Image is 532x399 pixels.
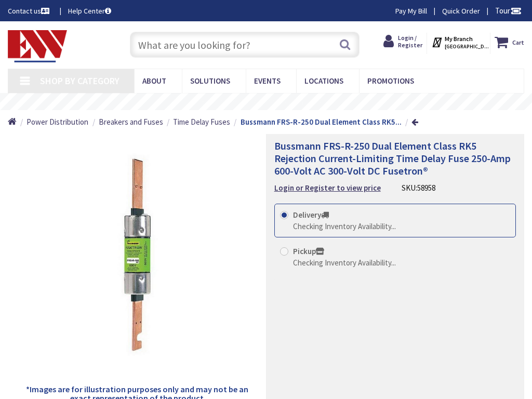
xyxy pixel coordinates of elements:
[68,6,111,16] a: Help Center
[173,117,230,127] span: Time Delay Fuses
[495,6,522,16] span: Tour
[495,33,524,51] a: Cart
[241,117,402,127] strong: Bussmann FRS-R-250 Dual Element Class RK5...
[190,76,230,86] span: Solutions
[293,257,396,268] div: Checking Inventory Availability...
[293,221,396,232] div: Checking Inventory Availability...
[173,116,230,127] a: Time Delay Fuses
[293,246,324,256] strong: Pickup
[193,97,352,107] rs-layer: Free Same Day Pickup at 19 Locations
[40,75,119,87] span: Shop By Category
[431,33,486,51] div: My Branch [GEOGRAPHIC_DATA], [GEOGRAPHIC_DATA]
[417,183,435,193] span: 58958
[16,134,258,377] img: Bussmann FRS-R-250 Dual Element Class RK5 Rejection Current-Limiting Time Delay Fuse 250-Amp 600-...
[274,182,381,193] a: Login or Register to view price
[304,76,343,86] span: Locations
[130,32,359,58] input: What are you looking for?
[254,76,281,86] span: Events
[274,139,511,177] span: Bussmann FRS-R-250 Dual Element Class RK5 Rejection Current-Limiting Time Delay Fuse 250-Amp 600-...
[512,33,524,51] strong: Cart
[445,35,473,43] strong: My Branch
[26,117,88,127] span: Power Distribution
[274,183,381,193] strong: Login or Register to view price
[442,6,480,16] a: Quick Order
[398,34,422,49] span: Login / Register
[293,210,329,220] strong: Delivery
[383,33,422,50] a: Login / Register
[445,43,489,50] span: [GEOGRAPHIC_DATA], [GEOGRAPHIC_DATA]
[8,30,67,62] img: Electrical Wholesalers, Inc.
[142,76,166,86] span: About
[99,117,163,127] span: Breakers and Fuses
[367,76,414,86] span: Promotions
[395,6,427,16] a: Pay My Bill
[402,182,435,193] div: SKU:
[26,116,88,127] a: Power Distribution
[99,116,163,127] a: Breakers and Fuses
